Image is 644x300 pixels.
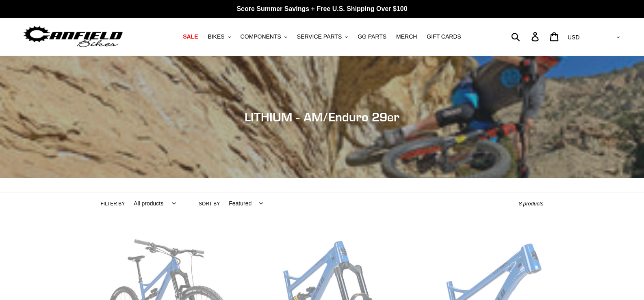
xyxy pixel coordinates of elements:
span: GG PARTS [358,33,386,40]
button: SERVICE PARTS [293,31,352,42]
span: COMPONENTS [241,33,281,40]
a: GIFT CARDS [423,31,465,42]
span: SALE [183,33,198,40]
input: Search [516,28,536,45]
label: Sort by [199,200,220,207]
span: MERCH [396,33,417,40]
a: MERCH [392,31,421,42]
a: SALE [179,31,202,42]
button: COMPONENTS [236,31,291,42]
span: GIFT CARDS [427,33,461,40]
button: BIKES [204,31,234,42]
label: Filter by [101,200,125,207]
span: BIKES [208,33,224,40]
span: SERVICE PARTS [297,33,342,40]
span: LITHIUM - AM/Enduro 29er [245,110,399,124]
img: Canfield Bikes [22,24,124,50]
a: GG PARTS [353,31,390,42]
span: 8 products [519,201,544,207]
